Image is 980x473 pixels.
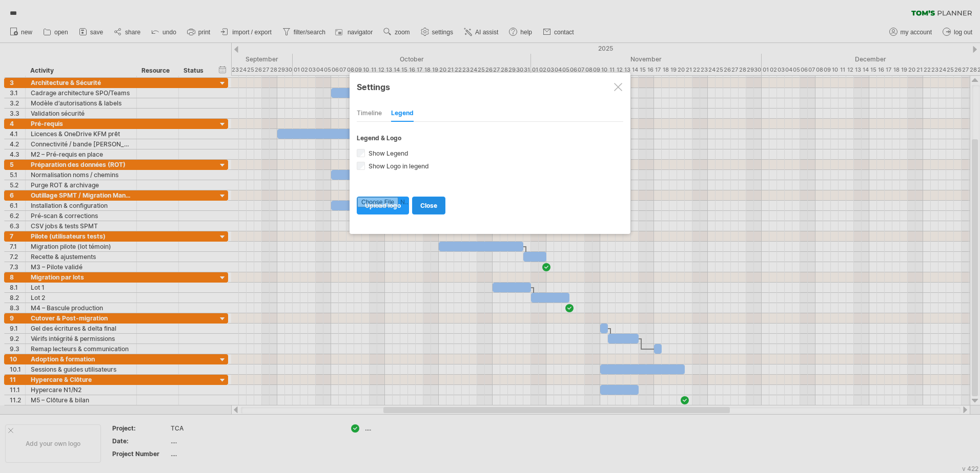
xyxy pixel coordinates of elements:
a: close [412,197,445,214]
div: Legend [391,105,414,122]
span: close [420,202,437,209]
span: upload logo [365,202,401,209]
span: Show Legend [366,149,409,157]
div: Legend & Logo [357,134,623,142]
a: upload logo [357,197,409,214]
div: Settings [357,77,623,96]
span: Show Logo in legend [366,162,429,170]
div: Timeline [357,105,382,122]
